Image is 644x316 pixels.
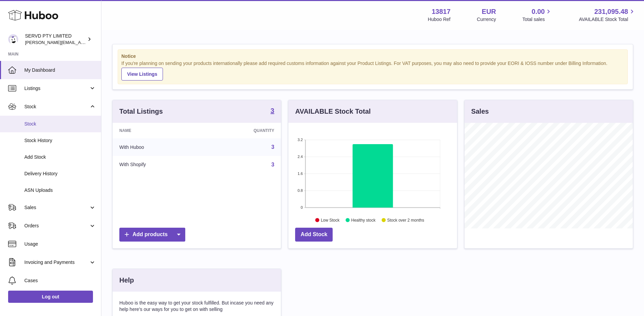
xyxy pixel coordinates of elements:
td: With Huboo [113,138,204,156]
span: Orders [24,223,89,229]
span: Add Stock [24,154,96,160]
span: 0.00 [532,7,545,16]
strong: EUR [482,7,496,16]
div: SERVD PTY LIMITED [25,33,86,46]
strong: Notice [121,53,624,60]
div: Huboo Ref [428,16,451,23]
text: Healthy stock [351,218,376,222]
text: 0 [301,205,303,209]
span: Invoicing and Payments [24,259,89,266]
text: 1.6 [298,172,303,176]
text: Low Stock [321,218,340,222]
a: 3 [271,144,274,150]
th: Quantity [204,123,281,138]
span: Stock [24,121,96,127]
span: My Dashboard [24,67,96,73]
span: Listings [24,85,89,92]
span: AVAILABLE Stock Total [579,16,636,23]
text: 0.8 [298,188,303,193]
a: Add products [119,228,185,242]
span: ASN Uploads [24,187,96,194]
span: Stock [24,104,89,110]
h3: AVAILABLE Stock Total [295,107,371,116]
p: Huboo is the easy way to get your stock fulfilled. But incase you need any help here's our ways f... [119,300,274,313]
span: Delivery History [24,171,96,177]
span: Sales [24,204,89,211]
text: 2.4 [298,155,303,159]
td: With Shopify [113,156,204,174]
text: 3.2 [298,138,303,142]
div: If you're planning on sending your products internationally please add required customs informati... [121,60,624,81]
a: 3 [271,162,274,167]
img: greg@servdcards.com [8,34,18,44]
a: Log out [8,291,93,303]
a: 3 [270,107,274,115]
span: Cases [24,277,96,284]
strong: 13817 [432,7,451,16]
a: 0.00 Total sales [522,7,552,23]
a: View Listings [121,68,163,81]
span: Stock History [24,137,96,144]
h3: Help [119,276,134,285]
h3: Total Listings [119,107,163,116]
div: Currency [477,16,496,23]
span: 231,095.48 [594,7,628,16]
a: 231,095.48 AVAILABLE Stock Total [579,7,636,23]
span: Usage [24,241,96,247]
text: Stock over 2 months [387,218,424,222]
th: Name [113,123,204,138]
span: [PERSON_NAME][EMAIL_ADDRESS][DOMAIN_NAME] [25,40,136,45]
a: Add Stock [295,228,333,242]
h3: Sales [471,107,489,116]
span: Total sales [522,16,552,23]
strong: 3 [270,107,274,114]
